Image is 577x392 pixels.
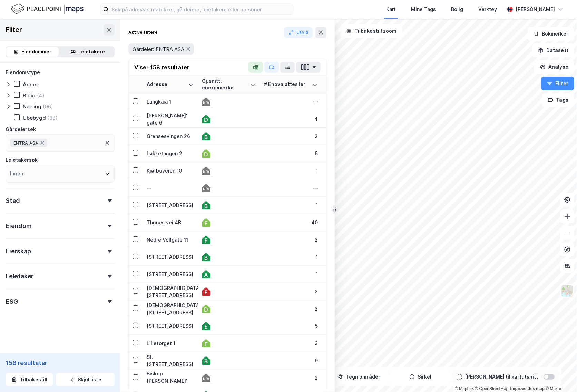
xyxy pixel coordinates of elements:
[465,373,538,381] div: [PERSON_NAME] til kartutsnitt
[147,150,194,157] div: Løkketangen 2
[147,184,194,192] div: —
[542,93,574,107] button: Tags
[340,24,402,38] button: Tilbakestill zoom
[528,27,574,41] button: Bokmerker
[147,112,194,126] div: [PERSON_NAME]' gate 6
[264,271,318,278] div: 1
[264,202,318,209] div: 1
[510,386,545,391] a: Improve this map
[23,92,36,99] div: Bolig
[534,60,574,74] button: Analyse
[147,302,194,316] div: [DEMOGRAPHIC_DATA] [STREET_ADDRESS]
[6,247,31,255] div: Eierskap
[264,81,310,88] div: # Enova attester
[147,133,194,140] div: Grensesvingen 26
[451,5,463,13] div: Bolig
[202,78,247,91] div: Gj.snitt. energimerke
[109,4,293,14] input: Søk på adresse, matrikkel, gårdeiere, leietakere eller personer
[147,340,194,347] div: Lilletorget 1
[134,63,189,71] div: Viser 158 resultater
[6,359,115,367] div: 158 resultater
[10,169,23,178] div: Ingen
[264,219,318,226] div: 40
[6,24,22,35] div: Filter
[22,48,52,56] div: Eiendommer
[128,30,158,35] div: Aktive filtere
[386,5,396,13] div: Kart
[56,373,115,386] button: Skjul liste
[6,297,18,306] div: ESG
[147,284,194,299] div: [DEMOGRAPHIC_DATA] [STREET_ADDRESS]
[264,357,318,364] div: 9
[264,184,318,192] div: —
[147,81,185,88] div: Adresse
[147,219,194,226] div: Thunes vei 4B
[330,370,388,384] button: Tegn områder
[411,5,436,13] div: Mine Tags
[11,3,84,15] img: logo.f888ab2527a4732fd821a326f86c7f29.svg
[6,373,53,386] button: Tilbakestill
[147,167,194,174] div: Kjørboveien 10
[147,322,194,330] div: [STREET_ADDRESS]
[147,353,194,368] div: St. [STREET_ADDRESS]
[43,103,53,110] div: (96)
[284,27,313,38] button: Utvid
[391,370,450,384] button: Sirkel
[13,140,38,146] span: ENTRA ASA
[133,46,184,52] span: Gårdeier: ENTRA ASA
[79,48,105,56] div: Leietakere
[264,322,318,330] div: 5
[23,103,41,110] div: Næring
[541,77,574,90] button: Filter
[47,115,58,121] div: (38)
[532,43,574,57] button: Datasett
[6,68,40,77] div: Eiendomstype
[264,340,318,347] div: 3
[147,236,194,243] div: Nedre Vollgate 11
[264,374,318,381] div: 2
[37,92,45,99] div: (4)
[6,272,33,281] div: Leietaker
[264,167,318,174] div: 1
[542,359,577,392] iframe: Chat Widget
[264,133,318,140] div: 2
[264,150,318,157] div: 5
[6,125,36,134] div: Gårdeiersøk
[264,305,318,312] div: 2
[561,284,574,297] img: Z
[23,115,46,121] div: Ubebygd
[147,370,194,385] div: Biskop [PERSON_NAME]' gate 7
[6,222,32,230] div: Eiendom
[516,5,555,13] div: [PERSON_NAME]
[264,253,318,261] div: 1
[264,236,318,243] div: 2
[475,386,509,391] a: OpenStreetMap
[147,253,194,261] div: [STREET_ADDRESS]
[264,98,318,105] div: —
[147,98,194,105] div: Langkaia 1
[264,288,318,295] div: 2
[6,156,38,164] div: Leietakersøk
[455,386,474,391] a: Mapbox
[264,115,318,122] div: 4
[478,5,497,13] div: Verktøy
[147,202,194,209] div: [STREET_ADDRESS]
[23,81,38,88] div: Annet
[147,271,194,278] div: [STREET_ADDRESS]
[6,197,20,205] div: Sted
